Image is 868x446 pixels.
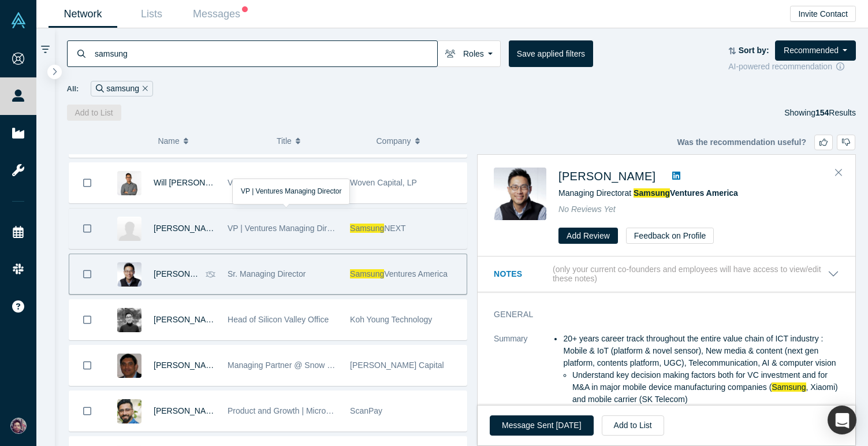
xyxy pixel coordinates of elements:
[634,188,670,198] span: Samsung
[154,224,220,233] a: [PERSON_NAME]
[158,129,265,153] button: Name
[228,406,392,415] span: Product and Growth | Microsoft, AWS, Flipkart
[350,224,384,233] span: Samsung
[384,269,448,278] span: Ventures America
[677,135,855,150] div: Was the recommendation useful?
[602,415,664,436] button: Add to List
[558,188,738,198] span: Managing Director at
[626,228,714,244] button: Feedback on Profile
[572,369,839,406] li: Understand key decision making factors both for VC investment and for M&A in major mobile device ...
[384,224,405,233] span: NEXT
[69,163,105,203] button: Bookmark
[158,129,179,153] span: Name
[494,168,546,220] img: Thomas Jueng's Profile Image
[154,178,236,187] a: Will [PERSON_NAME]
[67,83,79,95] span: All:
[228,360,371,370] span: Managing Partner @ Snow Hill Partners
[790,6,856,22] button: Invite Contact
[186,1,255,28] a: Messages
[376,129,411,153] span: Company
[49,1,117,28] a: Network
[815,108,856,117] span: Results
[553,265,828,284] p: (only your current co-founders and employees will have access to view/edit these notes)
[350,406,382,415] span: ScanPay
[10,418,27,434] img: Upinder Singh's Account
[10,12,27,28] img: Alchemist Vault Logo
[775,40,856,61] button: Recommended
[558,205,616,214] span: No Reviews Yet
[228,269,306,278] span: Sr. Managing Director
[228,315,329,324] span: Head of Silicon Valley Office
[509,40,593,67] button: Save applied filters
[772,382,806,392] span: Samsung
[350,269,384,278] span: Samsung
[117,262,141,287] img: Thomas Jueng's Profile Image
[558,228,618,244] button: Add Review
[350,178,417,187] span: Woven Capital, LP
[634,188,738,198] a: SamsungVentures America
[350,315,432,324] span: Koh Young Technology
[494,268,550,280] h3: Notes
[350,360,444,370] span: [PERSON_NAME] Capital
[69,209,105,248] button: Bookmark
[784,105,856,121] div: Showing
[69,300,105,340] button: Bookmark
[277,129,364,153] button: Title
[117,171,141,195] img: Will Fung's Profile Image
[91,81,152,96] div: samsung
[376,129,464,153] button: Company
[558,170,655,183] a: [PERSON_NAME]
[815,108,829,117] strong: 154
[154,315,220,324] a: [PERSON_NAME]
[670,188,738,198] span: Ventures America
[154,269,220,278] a: [PERSON_NAME]
[94,40,437,67] input: Search by name, title, company, summary, expertise, investment criteria or topics of focus
[494,265,839,284] button: Notes (only your current co-founders and employees will have access to view/edit these notes)
[228,224,345,233] span: VP | Ventures Managing Director
[830,163,847,182] button: Close
[563,333,839,369] li: 20+ years career track throughout the entire value chain of ICT industry : Mobile & IoT (platform...
[69,345,105,385] button: Bookmark
[117,217,141,241] img: Raymond Liao's Profile Image
[117,1,186,28] a: Lists
[117,308,141,332] img: Hwasu Lee's Profile Image
[154,406,220,415] a: [PERSON_NAME]
[494,309,823,321] h3: General
[490,415,593,436] button: Message Sent [DATE]
[117,399,141,423] img: Ritwik Manan's Profile Image
[154,360,220,370] a: [PERSON_NAME]
[139,82,148,95] button: Remove Filter
[69,254,105,294] button: Bookmark
[277,129,292,153] span: Title
[117,354,141,378] img: Shyam Pillalamarri's Profile Image
[728,61,856,73] div: AI-powered recommendation
[437,40,501,67] button: Roles
[739,46,769,55] strong: Sort by:
[69,391,105,431] button: Bookmark
[67,105,121,121] button: Add to List
[228,178,304,187] span: VC @ Woven Capital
